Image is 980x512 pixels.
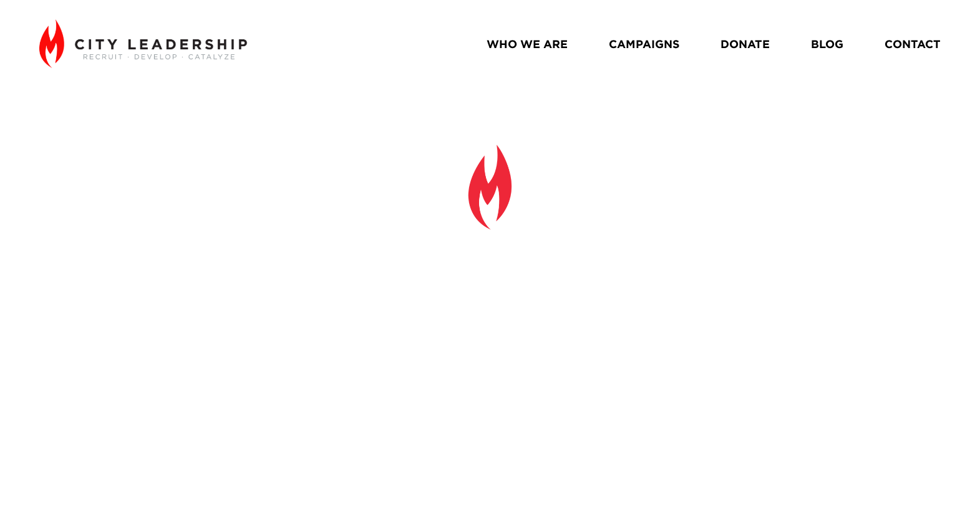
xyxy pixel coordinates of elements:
[885,33,941,56] a: CONTACT
[215,237,777,360] strong: Everything Rises and Falls on Leadership
[609,33,679,56] a: CAMPAIGNS
[487,33,568,56] a: WHO WE ARE
[720,33,770,56] a: DONATE
[811,33,843,56] a: BLOG
[39,19,247,68] img: City Leadership - Recruit. Develop. Catalyze.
